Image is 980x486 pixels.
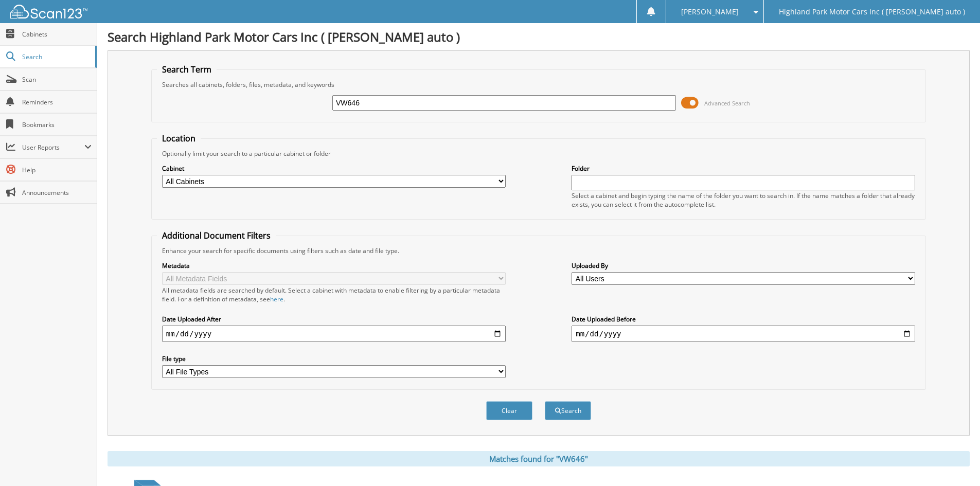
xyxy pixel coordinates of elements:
div: Matches found for "VW646" [108,451,970,466]
span: Highland Park Motor Cars Inc ( [PERSON_NAME] auto ) [779,9,965,15]
span: Scan [22,75,92,84]
button: Search [545,401,591,420]
a: here [270,295,283,303]
span: Bookmarks [22,120,92,129]
label: Uploaded By [572,261,915,270]
span: Help [22,166,92,174]
h1: Search Highland Park Motor Cars Inc ( [PERSON_NAME] auto ) [108,28,970,45]
span: Advanced Search [704,99,750,107]
label: Date Uploaded Before [572,315,915,323]
input: start [162,326,506,342]
label: Metadata [162,261,506,270]
label: Folder [572,164,915,173]
button: Clear [486,401,532,420]
legend: Location [157,133,201,144]
div: Select a cabinet and begin typing the name of the folder you want to search in. If the name match... [572,191,915,209]
div: Optionally limit your search to a particular cabinet or folder [157,149,920,158]
img: scan123-logo-white.svg [10,5,87,19]
legend: Additional Document Filters [157,230,276,241]
input: end [572,326,915,342]
span: User Reports [22,143,84,152]
span: Reminders [22,98,92,106]
label: File type [162,354,506,363]
span: Cabinets [22,30,92,39]
span: Search [22,52,90,61]
label: Date Uploaded After [162,315,506,323]
legend: Search Term [157,64,217,75]
div: Searches all cabinets, folders, files, metadata, and keywords [157,80,920,89]
div: All metadata fields are searched by default. Select a cabinet with metadata to enable filtering b... [162,286,506,303]
span: Announcements [22,188,92,197]
label: Cabinet [162,164,506,173]
div: Enhance your search for specific documents using filters such as date and file type. [157,246,920,255]
span: [PERSON_NAME] [681,9,739,15]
